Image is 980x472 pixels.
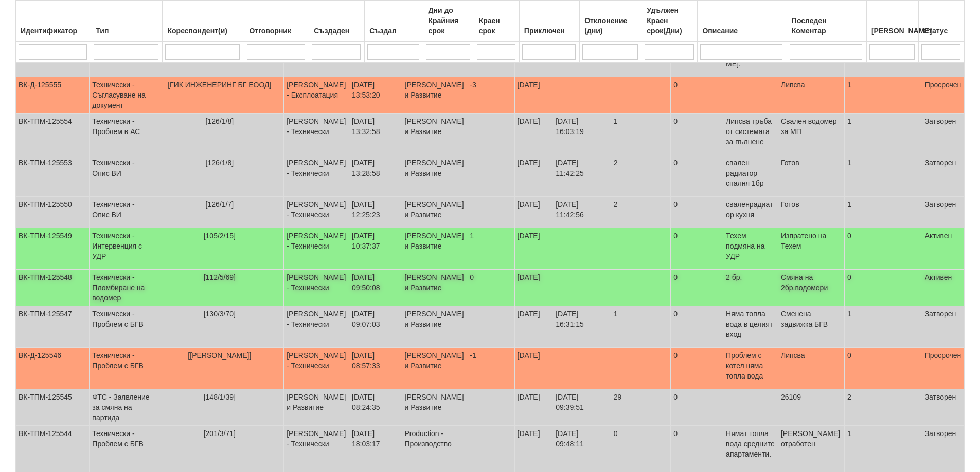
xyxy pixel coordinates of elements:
td: [DATE] [514,228,553,270]
td: 0 [611,426,671,467]
span: [ГИК ИНЖЕНЕРИНГ БГ ЕООД] [168,81,271,89]
td: 1 [844,77,922,114]
td: Затворен [922,155,964,197]
div: Създал [367,24,420,38]
th: Отклонение (дни): No sort applied, activate to apply an ascending sort [580,1,642,42]
span: Сменена задвижка БГВ [781,310,828,328]
td: 0 [671,155,723,197]
div: Кореспондент(и) [165,24,241,38]
th: Приключен: No sort applied, activate to apply an ascending sort [519,1,579,42]
th: Последен Коментар: No sort applied, activate to apply an ascending sort [787,1,866,42]
th: Създал: No sort applied, activate to apply an ascending sort [365,1,423,42]
td: 1 [844,306,922,348]
td: 0 [671,306,723,348]
td: 0 [671,270,723,306]
td: Активен [922,228,964,270]
td: [DATE] 13:32:58 [349,114,402,155]
td: Просрочен [922,348,964,389]
td: [DATE] 12:25:23 [349,197,402,228]
td: Технически - Проблем в АС [90,114,155,155]
td: [PERSON_NAME] и Развитие [402,155,467,197]
td: [PERSON_NAME] - Технически [284,426,349,467]
div: Удължен Краен срок(Дни) [645,3,694,38]
td: [DATE] 16:03:19 [553,114,611,155]
td: [PERSON_NAME] - Технически [284,348,349,389]
td: 2 [844,389,922,426]
td: [DATE] [514,77,553,114]
div: Тип [94,24,159,38]
td: [DATE] [514,155,553,197]
div: Създаден [312,24,362,38]
td: [DATE] 08:57:33 [349,348,402,389]
td: [PERSON_NAME] и Развитие [402,306,467,348]
td: Технически - Проблем с БГВ [90,348,155,389]
div: Последен Коментар [790,13,864,38]
td: [DATE] 11:42:25 [553,155,611,197]
td: 0 [671,426,723,467]
td: 1 [844,114,922,155]
td: 0 [844,348,922,389]
p: Техем подмяна на УДР [726,231,775,261]
td: [PERSON_NAME] и Развитие [402,77,467,114]
td: [DATE] 09:39:51 [553,389,611,426]
td: Затворен [922,389,964,426]
td: 1 [611,114,671,155]
td: [PERSON_NAME] и Развитие [402,114,467,155]
span: [[PERSON_NAME]] [188,351,251,360]
td: [PERSON_NAME] - Технически [284,270,349,306]
td: [PERSON_NAME] - Технически [284,306,349,348]
td: 29 [611,389,671,426]
p: сваленрадиатор кухня [726,199,775,220]
td: 1 [611,306,671,348]
td: 0 [671,114,723,155]
td: 2 [611,197,671,228]
td: Технически - Пломбиране на водомер [90,270,155,306]
td: [PERSON_NAME] - Технически [284,114,349,155]
span: Липсва [781,81,805,89]
td: 0 [844,270,922,306]
span: [112/5/69] [204,273,236,281]
td: ВК-Д-125546 [16,348,90,389]
span: [126/1/8] [206,159,234,167]
td: [DATE] 09:48:11 [553,426,611,467]
td: [DATE] 10:37:37 [349,228,402,270]
th: Кореспондент(и): No sort applied, activate to apply an ascending sort [163,1,244,42]
td: 1 [844,155,922,197]
td: [PERSON_NAME] и Развитие [402,348,467,389]
div: [PERSON_NAME] [869,24,916,38]
span: Изпратено на Техем [781,232,826,250]
td: Технически - Интервенция с УДР [90,228,155,270]
td: [DATE] [514,197,553,228]
td: Технически - Проблем с БГВ [90,426,155,467]
td: ВК-ТПМ-125549 [16,228,90,270]
p: Няма топла вода в целият вход [726,309,775,339]
td: [DATE] 11:42:56 [553,197,611,228]
th: Тип: No sort applied, activate to apply an ascending sort [91,1,163,42]
td: [DATE] [514,348,553,389]
td: Затворен [922,114,964,155]
span: 26109 [781,393,801,401]
span: Свален водомер за МП [781,117,837,136]
span: -1 [470,351,476,360]
p: Проблем с котел няма топла вода [726,350,775,381]
td: [PERSON_NAME] и Развитие [402,228,467,270]
td: ФТС - Заявление за смяна на партида [90,389,155,426]
td: ВК-ТПМ-125550 [16,197,90,228]
td: 1 [844,426,922,467]
td: [PERSON_NAME] и Развитие [402,197,467,228]
td: [DATE] 13:28:58 [349,155,402,197]
div: Дни до Крайния срок [426,3,471,38]
td: [DATE] [514,270,553,306]
p: 2 бр. [726,272,775,282]
span: 1 [470,232,474,240]
div: Описание [700,24,783,38]
td: Технически - Опис ВИ [90,155,155,197]
td: [PERSON_NAME] - Технически [284,197,349,228]
td: ВК-ТПМ-125544 [16,426,90,467]
span: [130/3/70] [204,310,236,318]
th: Статус: No sort applied, activate to apply an ascending sort [918,1,964,42]
td: Затворен [922,306,964,348]
th: Отговорник: No sort applied, activate to apply an ascending sort [244,1,309,42]
td: [DATE] [514,426,553,467]
span: [126/1/8] [206,117,234,125]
